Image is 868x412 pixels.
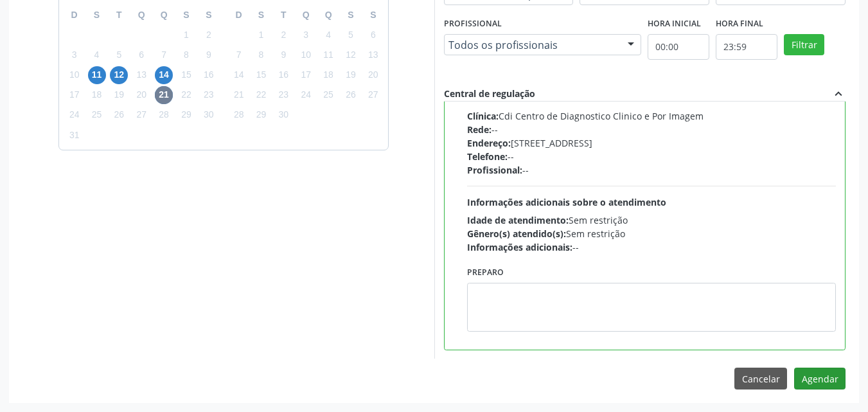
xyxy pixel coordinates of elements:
[467,196,666,208] span: Informações adicionais sobre o atendimento
[200,106,218,124] span: sábado, 30 de agosto de 2025
[230,106,248,124] span: domingo, 28 de setembro de 2025
[130,5,153,25] div: Q
[177,66,195,84] span: sexta-feira, 15 de agosto de 2025
[200,66,218,84] span: sábado, 16 de agosto de 2025
[132,66,150,84] span: quarta-feira, 13 de agosto de 2025
[467,214,569,226] span: Idade de atendimento:
[342,66,360,84] span: sexta-feira, 19 de setembro de 2025
[467,164,522,176] span: Profissional:
[317,5,340,25] div: Q
[66,126,84,144] span: domingo, 31 de agosto de 2025
[467,136,837,150] div: [STREET_ADDRESS]
[200,86,218,104] span: sábado, 23 de agosto de 2025
[444,14,502,34] label: Profissional
[467,109,837,123] div: Cdi Centro de Diagnostico Clinico e Por Imagem
[342,26,360,44] span: sexta-feira, 5 de setembro de 2025
[252,26,270,44] span: segunda-feira, 1 de setembro de 2025
[66,86,84,104] span: domingo, 17 de agosto de 2025
[297,66,315,84] span: quarta-feira, 17 de setembro de 2025
[88,46,106,64] span: segunda-feira, 4 de agosto de 2025
[716,14,763,34] label: Hora final
[467,227,837,240] div: Sem restrição
[155,46,173,64] span: quinta-feira, 7 de agosto de 2025
[467,123,492,136] span: Rede:
[110,46,128,64] span: terça-feira, 5 de agosto de 2025
[177,106,195,124] span: sexta-feira, 29 de agosto de 2025
[467,110,499,122] span: Clínica:
[340,5,362,25] div: S
[230,86,248,104] span: domingo, 21 de setembro de 2025
[364,66,382,84] span: sábado, 20 de setembro de 2025
[252,66,270,84] span: segunda-feira, 15 de setembro de 2025
[467,123,837,136] div: --
[132,106,150,124] span: quarta-feira, 27 de agosto de 2025
[66,46,84,64] span: domingo, 3 de agosto de 2025
[230,46,248,64] span: domingo, 7 de setembro de 2025
[110,66,128,84] span: terça-feira, 12 de agosto de 2025
[274,26,292,44] span: terça-feira, 2 de setembro de 2025
[252,106,270,124] span: segunda-feira, 29 de setembro de 2025
[784,34,824,56] button: Filtrar
[274,106,292,124] span: terça-feira, 30 de setembro de 2025
[364,26,382,44] span: sábado, 6 de setembro de 2025
[200,46,218,64] span: sábado, 9 de agosto de 2025
[108,5,130,25] div: T
[467,263,504,283] label: Preparo
[177,86,195,104] span: sexta-feira, 22 de agosto de 2025
[175,5,198,25] div: S
[448,39,616,51] span: Todos os profissionais
[132,46,150,64] span: quarta-feira, 6 de agosto de 2025
[319,26,337,44] span: quinta-feira, 4 de setembro de 2025
[319,66,337,84] span: quinta-feira, 18 de setembro de 2025
[88,66,106,84] span: segunda-feira, 11 de agosto de 2025
[467,137,511,149] span: Endereço:
[230,66,248,84] span: domingo, 14 de setembro de 2025
[274,86,292,104] span: terça-feira, 23 de setembro de 2025
[467,241,572,253] span: Informações adicionais:
[250,5,272,25] div: S
[295,5,317,25] div: Q
[648,34,709,60] input: Selecione o horário
[319,46,337,64] span: quinta-feira, 11 de setembro de 2025
[153,5,175,25] div: Q
[342,46,360,64] span: sexta-feira, 12 de setembro de 2025
[467,163,837,177] div: --
[155,106,173,124] span: quinta-feira, 28 de agosto de 2025
[342,86,360,104] span: sexta-feira, 26 de setembro de 2025
[197,5,220,25] div: S
[297,26,315,44] span: quarta-feira, 3 de setembro de 2025
[88,106,106,124] span: segunda-feira, 25 de agosto de 2025
[66,66,84,84] span: domingo, 10 de agosto de 2025
[132,86,150,104] span: quarta-feira, 20 de agosto de 2025
[319,86,337,104] span: quinta-feira, 25 de setembro de 2025
[200,26,218,44] span: sábado, 2 de agosto de 2025
[794,368,846,390] button: Agendar
[272,5,295,25] div: T
[364,86,382,104] span: sábado, 27 de setembro de 2025
[648,14,701,34] label: Hora inicial
[227,5,250,25] div: D
[155,66,173,84] span: quinta-feira, 14 de agosto de 2025
[110,106,128,124] span: terça-feira, 26 de agosto de 2025
[734,368,787,390] button: Cancelar
[362,5,384,25] div: S
[274,46,292,64] span: terça-feira, 9 de setembro de 2025
[110,86,128,104] span: terça-feira, 19 de agosto de 2025
[467,240,837,254] div: --
[467,150,508,163] span: Telefone:
[252,46,270,64] span: segunda-feira, 8 de setembro de 2025
[63,5,85,25] div: D
[177,26,195,44] span: sexta-feira, 1 de agosto de 2025
[155,86,173,104] span: quinta-feira, 21 de agosto de 2025
[297,46,315,64] span: quarta-feira, 10 de setembro de 2025
[467,213,837,227] div: Sem restrição
[444,87,535,101] div: Central de regulação
[716,34,777,60] input: Selecione o horário
[467,228,566,240] span: Gênero(s) atendido(s):
[831,87,846,101] i: expand_less
[66,106,84,124] span: domingo, 24 de agosto de 2025
[364,46,382,64] span: sábado, 13 de setembro de 2025
[88,86,106,104] span: segunda-feira, 18 de agosto de 2025
[297,86,315,104] span: quarta-feira, 24 de setembro de 2025
[177,46,195,64] span: sexta-feira, 8 de agosto de 2025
